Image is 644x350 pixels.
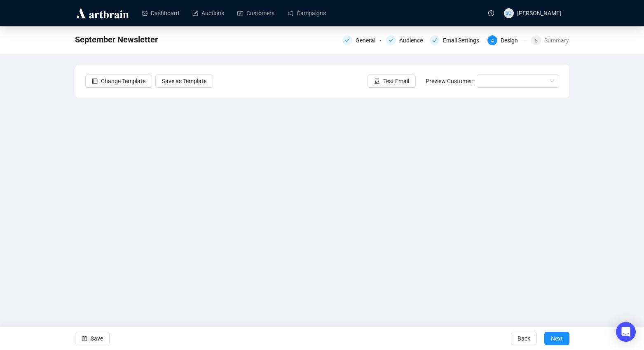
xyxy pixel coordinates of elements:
a: Auctions [192,2,224,24]
span: Back [518,327,530,350]
span: Next [551,327,563,350]
div: General [342,35,381,45]
span: Save as Template [162,77,206,86]
div: Design [501,35,523,45]
span: SC [506,9,511,17]
span: 4 [491,38,494,44]
button: Back [511,332,537,345]
button: Change Template [85,75,152,88]
span: September Newsletter [75,33,158,46]
span: experiment [374,78,380,84]
div: Open Intercom Messenger [616,322,636,342]
span: save [82,336,87,341]
span: check [389,38,393,43]
button: Save as Template [155,75,213,88]
button: Test Email [368,75,416,88]
a: Dashboard [142,2,179,24]
div: General [356,35,380,45]
div: Audience [386,35,425,45]
span: Preview Customer: [426,78,473,84]
div: Email Settings [430,35,482,45]
span: Save [91,327,103,350]
div: Summary [544,35,569,45]
div: 5Summary [531,35,569,45]
button: Next [544,332,569,345]
span: Test Email [383,77,409,86]
a: Campaigns [288,2,326,24]
span: question-circle [488,10,494,16]
div: Audience [399,35,428,45]
a: Customers [237,2,274,24]
div: 4Design [487,35,526,45]
span: 5 [535,38,538,44]
button: Save [75,332,110,345]
div: Email Settings [443,35,484,45]
img: logo [75,7,130,20]
span: layout [92,78,98,84]
span: Change Template [101,77,145,86]
span: check [345,38,350,43]
span: check [432,38,437,43]
span: [PERSON_NAME] [517,10,561,16]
